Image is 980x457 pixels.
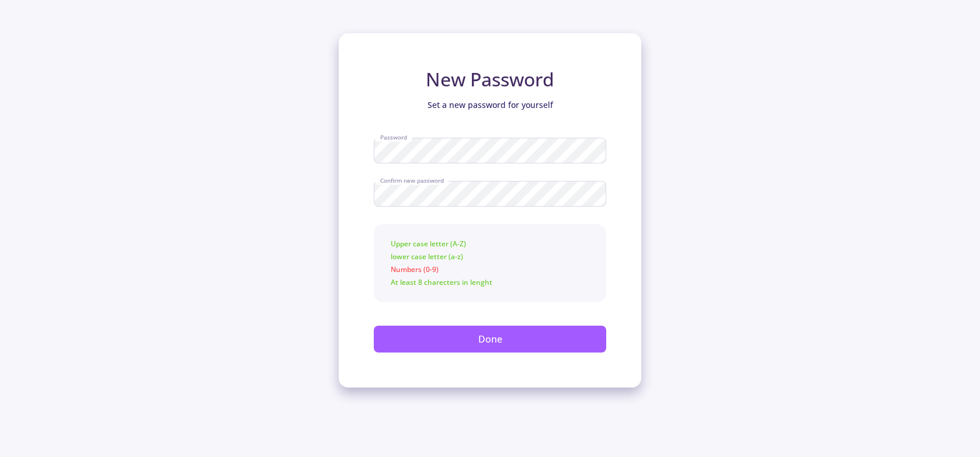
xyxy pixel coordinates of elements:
div: Numbers (0-9) [386,264,594,275]
div: lower case letter (a-z) [386,252,594,262]
button: Done [374,326,606,353]
div: At least 8 charecters in lenght [386,277,594,288]
p: Set a new password for yourself [374,99,606,111]
div: Upper case letter (A-Z) [386,239,594,249]
h2: New Password [374,68,606,90]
